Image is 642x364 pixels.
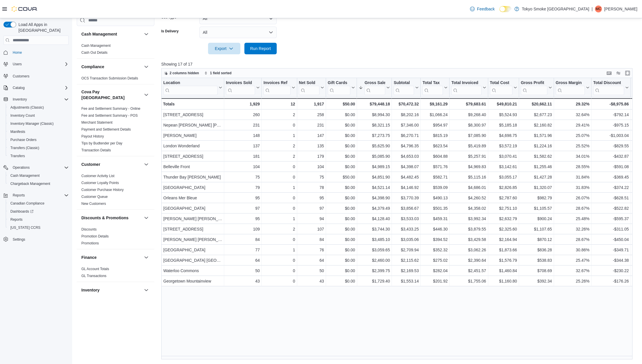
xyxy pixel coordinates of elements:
[422,80,448,95] button: Total Tax
[592,5,593,12] p: |
[81,127,131,132] span: Payment and Settlement Details
[81,31,117,37] h3: Cash Management
[8,128,27,135] a: Manifests
[8,172,69,179] span: Cash Management
[81,215,142,221] button: Discounts & Promotions
[490,142,517,149] div: $3,572.19
[593,111,629,118] div: -$792.14
[328,111,355,118] div: $0.00
[81,141,122,146] span: Tips by Budtender per Day
[593,80,624,86] div: Total Discount
[8,200,69,207] span: Canadian Compliance
[422,101,448,107] div: $9,161.29
[81,255,142,260] button: Finance
[10,138,37,142] span: Purchase Orders
[10,217,23,222] span: Reports
[263,153,295,160] div: 2
[163,163,222,170] div: Belleville Front
[161,29,179,34] label: Is Delivery
[8,208,69,215] span: Dashboards
[595,5,602,12] div: Milo Che
[394,153,419,160] div: $4,653.03
[328,122,355,129] div: $0.00
[226,80,260,95] button: Invoices Sold
[521,80,547,95] div: Gross Profit
[81,31,142,37] button: Cash Management
[81,174,115,178] span: Customer Activity List
[556,80,585,95] div: Gross Margin
[1,48,71,57] button: Home
[451,80,481,86] div: Total Invoiced
[13,237,25,242] span: Settings
[8,120,56,127] a: Inventory Manager (Classic)
[81,106,141,111] span: Fee and Settlement Summary - Online
[81,215,128,221] h3: Discounts & Promotions
[8,128,69,135] span: Manifests
[163,122,222,129] div: Nepean [PERSON_NAME] [PERSON_NAME]
[10,146,39,150] span: Transfers (Classic)
[163,111,222,118] div: [STREET_ADDRESS]
[299,80,319,86] div: Net Sold
[10,173,40,178] span: Cash Management
[208,43,240,54] button: Export
[328,80,355,95] button: Gift Cards
[556,153,589,160] div: 34.01%
[163,101,222,107] div: Totals
[556,163,589,170] div: 28.55%
[81,148,111,153] span: Transaction Details
[364,80,385,86] div: Gross Sales
[490,122,517,129] div: $5,185.18
[81,274,106,278] a: GL Transactions
[615,70,622,77] button: Display options
[10,61,69,68] span: Users
[226,80,255,95] div: Invoices Sold
[81,127,131,131] a: Payment and Settlement Details
[6,172,71,180] button: Cash Management
[596,5,601,12] span: MC
[10,96,69,103] span: Inventory
[394,101,419,107] div: $70,472.32
[12,6,38,12] img: Cova
[521,111,552,118] div: $2,677.23
[522,5,589,12] p: Tokyo Smoke [GEOGRAPHIC_DATA]
[490,80,512,86] div: Total Cost
[10,209,33,214] span: Dashboards
[521,80,552,95] button: Gross Profit
[226,111,260,118] div: 260
[328,153,355,160] div: $0.00
[244,43,277,54] button: Run Report
[593,142,629,149] div: -$829.55
[81,227,97,231] a: Discounts
[143,214,150,221] button: Discounts & Promotions
[143,91,150,98] button: Cova Pay [GEOGRAPHIC_DATA]
[13,86,25,90] span: Catalog
[359,142,390,149] div: $5,625.90
[81,76,138,81] span: OCS Transaction Submission Details
[211,43,237,54] span: Export
[263,80,290,86] div: Invoices Ref
[81,188,124,192] a: Customer Purchase History
[77,172,154,209] div: Customer
[8,208,36,215] a: Dashboards
[422,153,448,160] div: $604.88
[8,200,47,207] a: Canadian Compliance
[81,114,138,118] a: Fee and Settlement Summary - POS
[226,122,260,129] div: 231
[81,161,100,167] h3: Customer
[8,216,69,223] span: Reports
[8,136,69,143] span: Purchase Orders
[1,84,71,92] button: Catalog
[10,49,69,56] span: Home
[10,121,54,126] span: Inventory Manager (Classic)
[81,64,142,70] button: Compliance
[359,163,390,170] div: $4,989.15
[10,192,27,199] button: Reports
[163,132,222,139] div: [PERSON_NAME]
[10,225,40,230] span: [US_STATE] CCRS
[199,27,277,38] button: All
[394,132,419,139] div: $6,270.71
[299,101,324,107] div: 1,917
[6,144,71,152] button: Transfers (Classic)
[6,152,71,160] button: Transfers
